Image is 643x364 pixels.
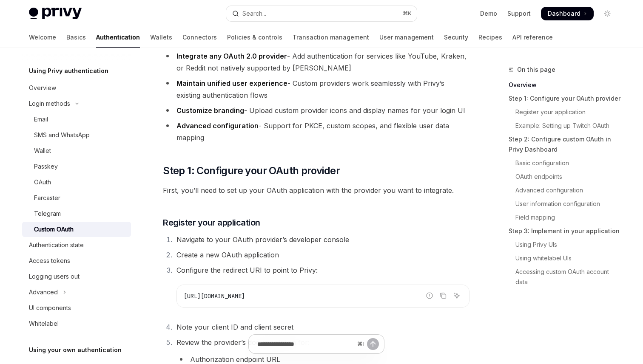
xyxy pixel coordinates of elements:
button: Copy the contents from the code block [438,290,449,301]
div: Search... [242,8,266,19]
div: Authentication state [29,240,84,250]
li: Create a new OAuth application [174,249,469,261]
a: Step 2: Configure custom OAuth in Privy Dashboard [509,133,621,156]
span: On this page [517,65,555,75]
h5: Using Privy authentication [29,66,108,76]
a: Accessing custom OAuth account data [509,265,621,289]
a: Using Privy UIs [509,238,621,251]
a: Logging users out [22,269,131,284]
a: Authentication state [22,237,131,253]
a: Recipes [478,27,502,48]
a: Basics [66,27,86,48]
li: - Custom providers work seamlessly with Privy’s existing authentication flows [163,77,469,101]
a: API reference [512,27,553,48]
a: Access tokens [22,253,131,268]
a: Telegram [22,206,131,221]
a: Step 1: Configure your OAuth provider [509,92,621,105]
div: Custom OAuth [34,224,74,234]
a: Authentication [96,27,140,48]
li: - Support for PKCE, custom scopes, and flexible user data mapping [163,120,469,144]
button: Toggle Login methods section [22,96,131,111]
a: Using whitelabel UIs [509,251,621,265]
a: Support [507,9,531,18]
button: Toggle Advanced section [22,285,131,300]
span: Step 1: Configure your OAuth provider [163,164,340,178]
h5: Using your own authentication [29,345,122,355]
a: Wallets [150,27,172,48]
strong: Maintain unified user experience [176,79,287,87]
a: Connectors [182,27,217,48]
a: Basic configuration [509,156,621,170]
a: Overview [509,78,621,92]
a: Email [22,112,131,127]
div: Wallet [34,146,51,156]
a: OAuth endpoints [509,170,621,183]
a: User information configuration [509,197,621,211]
a: Demo [480,9,497,18]
li: Note your client ID and client secret [174,321,469,333]
li: - Upload custom provider icons and display names for your login UI [163,104,469,116]
div: Whitelabel [29,319,59,329]
input: Ask a question... [257,335,354,353]
a: Welcome [29,27,56,48]
button: Send message [367,338,379,350]
span: Register your application [163,217,260,229]
strong: Advanced configuration [176,121,259,130]
button: Toggle dark mode [600,7,614,20]
div: Passkey [34,161,58,172]
a: Passkey [22,159,131,174]
a: User management [379,27,434,48]
a: Farcaster [22,190,131,206]
a: Security [444,27,468,48]
div: Overview [29,83,56,93]
button: Ask AI [451,290,462,301]
span: First, you’ll need to set up your OAuth application with the provider you want to integrate. [163,184,469,196]
a: Wallet [22,143,131,158]
a: Policies & controls [227,27,282,48]
a: Example: Setting up Twitch OAuth [509,119,621,133]
a: Transaction management [293,27,369,48]
li: - Add authentication for services like YouTube, Kraken, or Reddit not natively supported by [PERS... [163,50,469,74]
a: SMS and WhatsApp [22,127,131,143]
span: [URL][DOMAIN_NAME] [184,292,245,300]
span: ⌘ K [403,10,412,17]
a: UI components [22,300,131,316]
button: Report incorrect code [424,290,435,301]
div: Advanced [29,287,58,297]
button: Open search [226,6,417,21]
div: Login methods [29,99,70,109]
div: Telegram [34,209,61,219]
a: Overview [22,80,131,96]
span: Dashboard [548,9,580,18]
div: Access tokens [29,256,70,266]
a: Step 3: Implement in your application [509,224,621,238]
div: OAuth [34,177,51,187]
a: OAuth [22,175,131,190]
li: Navigate to your OAuth provider’s developer console [174,234,469,245]
a: Dashboard [541,7,594,20]
a: Register your application [509,105,621,119]
a: Field mapping [509,211,621,224]
strong: Integrate any OAuth 2.0 provider [176,52,287,60]
a: Whitelabel [22,316,131,331]
div: UI components [29,303,71,313]
div: Farcaster [34,193,60,203]
li: Configure the redirect URI to point to Privy: [174,264,469,308]
a: Custom OAuth [22,222,131,237]
strong: Customize branding [176,106,244,115]
div: Email [34,114,48,124]
div: SMS and WhatsApp [34,130,90,140]
a: Advanced configuration [509,183,621,197]
img: light logo [29,8,82,20]
div: Logging users out [29,271,80,282]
